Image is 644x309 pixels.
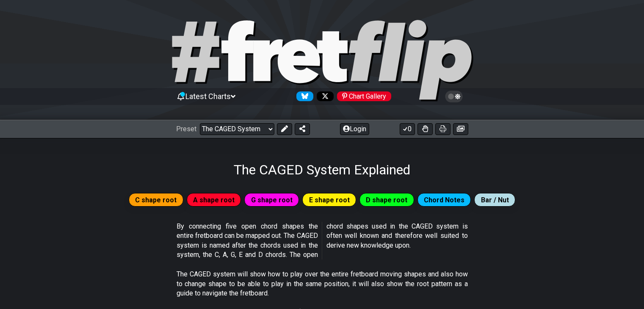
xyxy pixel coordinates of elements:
p: The CAGED system will show how to play over the entire fretboard moving shapes and also how to ch... [177,270,468,298]
span: Preset [176,125,196,133]
span: Toggle light / dark theme [449,93,459,100]
button: Toggle Dexterity for all fretkits [417,123,433,135]
a: Follow #fretflip at Bluesky [293,91,313,101]
a: Follow #fretflip at X [313,91,334,101]
p: By connecting five open chord shapes the entire fretboard can be mapped out. The CAGED system is ... [177,222,468,260]
button: Share Preset [295,123,310,135]
span: G shape root [251,194,293,206]
a: #fretflip at Pinterest [334,91,391,101]
span: Latest Charts [185,92,231,101]
span: Bar / Nut [481,194,509,206]
button: Login [340,123,369,135]
select: Preset [200,123,274,135]
span: D shape root [366,194,407,206]
span: A shape root [193,194,235,206]
button: Print [435,123,451,135]
span: E shape root [309,194,350,206]
div: Chart Gallery [337,91,391,101]
h1: The CAGED System Explained [234,162,410,178]
button: Create image [453,123,468,135]
button: Edit Preset [277,123,292,135]
span: C shape root [135,194,177,206]
button: 0 [400,123,415,135]
span: Chord Notes [424,194,464,206]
